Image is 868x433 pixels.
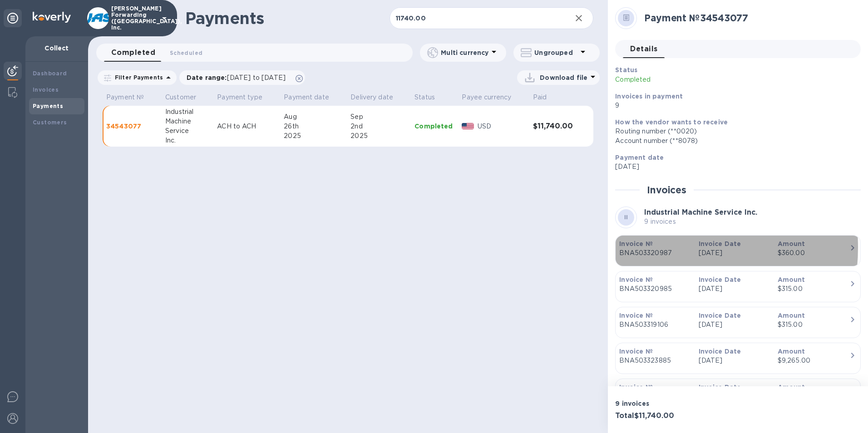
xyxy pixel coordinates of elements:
[106,93,144,102] p: Payment №
[217,93,262,102] p: Payment type
[350,93,393,102] p: Delivery date
[284,122,343,131] div: 26th
[165,117,210,126] div: Machine
[540,73,587,82] p: Download file
[227,74,286,81] span: [DATE] to [DATE]
[615,412,734,420] h3: Total $11,740.00
[414,122,454,131] p: Completed
[644,12,853,24] h2: Payment № 34543077
[699,356,770,365] p: [DATE]
[4,9,22,27] div: Unpin categories
[33,119,67,126] b: Customers
[615,271,861,302] button: Invoice №BNA503320985Invoice Date[DATE]Amount$315.00
[217,93,274,102] span: Payment type
[619,348,652,355] b: Invoice №
[699,348,741,355] b: Invoice Date
[533,93,559,102] span: Paid
[615,154,664,161] b: Payment date
[106,93,156,102] span: Payment №
[106,122,158,131] p: 34543077
[619,356,691,365] p: BNA503323885
[778,240,805,247] b: Amount
[165,107,210,117] div: Industrial
[619,240,652,247] b: Invoice №
[644,217,757,226] p: 9 invoices
[699,276,741,283] b: Invoice Date
[187,73,290,82] p: Date range :
[284,93,341,102] span: Payment date
[165,136,210,145] div: Inc.
[441,48,488,57] p: Multi currency
[33,86,59,93] b: Invoices
[630,43,657,55] span: Details
[615,75,774,84] p: Completed
[179,70,305,85] div: Date range:[DATE] to [DATE]
[33,12,71,23] img: Logo
[533,122,575,131] h3: $11,740.00
[33,103,63,109] b: Payments
[615,66,637,74] b: Status
[615,127,853,136] div: Routing number (**0020)
[619,276,652,283] b: Invoice №
[111,74,163,81] p: Filter Payments
[350,122,407,131] div: 2nd
[615,307,861,338] button: Invoice №BNA503319106Invoice Date[DATE]Amount$315.00
[778,384,805,391] b: Amount
[778,248,849,258] div: $360.00
[33,70,67,77] b: Dashboard
[284,131,343,141] div: 2025
[33,44,81,53] p: Collect
[615,118,728,126] b: How the vendor wants to receive
[615,93,683,100] b: Invoices in payment
[699,248,770,258] p: [DATE]
[778,356,849,365] div: $9,265.00
[350,93,405,102] span: Delivery date
[185,9,390,28] h1: Payments
[170,48,202,58] span: Scheduled
[165,126,210,136] div: Service
[284,112,343,122] div: Aug
[615,235,861,266] button: Invoice №BNA503320987Invoice Date[DATE]Amount$360.00
[350,131,407,141] div: 2025
[462,93,511,102] p: Payee currency
[619,248,691,258] p: BNA503320987
[644,208,757,216] b: Industrial Machine Service Inc.
[414,93,435,102] p: Status
[414,93,447,102] span: Status
[699,312,741,319] b: Invoice Date
[478,122,526,131] p: USD
[778,276,805,283] b: Amount
[778,284,849,294] div: $315.00
[778,348,805,355] b: Amount
[615,136,853,146] div: Account number (**8078)
[534,48,577,57] p: Ungrouped
[462,93,523,102] span: Payee currency
[699,284,770,294] p: [DATE]
[619,384,652,391] b: Invoice №
[284,93,329,102] p: Payment date
[615,101,853,110] p: 9
[217,122,276,131] p: ACH to ACH
[462,123,474,129] img: USD
[619,284,691,294] p: BNA503320985
[615,343,861,374] button: Invoice №BNA503323885Invoice Date[DATE]Amount$9,265.00
[615,399,734,408] p: 9 invoices
[619,320,691,330] p: BNA503319106
[111,46,155,59] span: Completed
[699,240,741,247] b: Invoice Date
[778,312,805,319] b: Amount
[615,379,861,410] button: Invoice №Invoice DateAmount
[111,5,157,31] p: [PERSON_NAME] Forwarding ([GEOGRAPHIC_DATA]), Inc.
[647,184,686,196] h2: Invoices
[165,93,196,102] p: Customer
[350,112,407,122] div: Sep
[619,312,652,319] b: Invoice №
[165,93,208,102] span: Customer
[699,384,741,391] b: Invoice Date
[699,320,770,330] p: [DATE]
[615,162,853,172] p: [DATE]
[778,320,849,330] div: $315.00
[533,93,547,102] p: Paid
[624,214,628,221] b: II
